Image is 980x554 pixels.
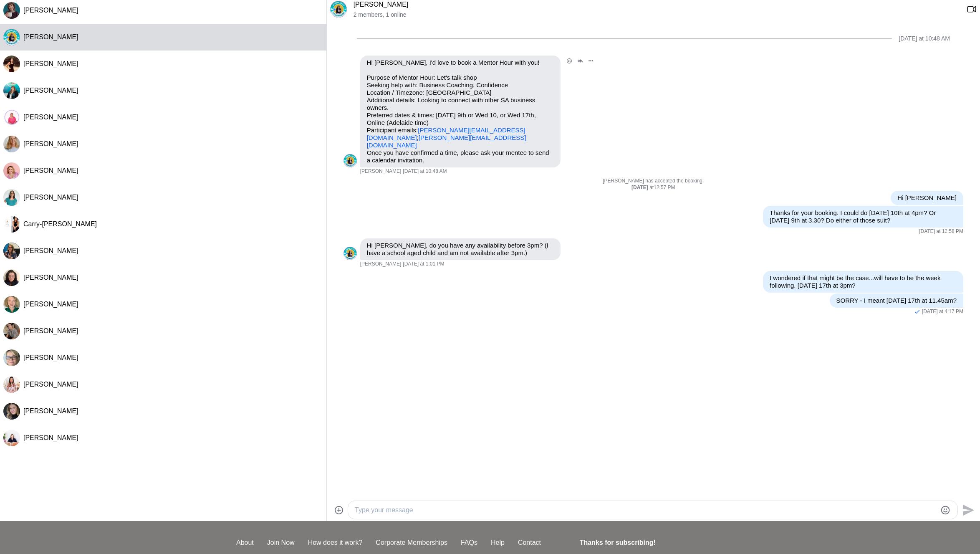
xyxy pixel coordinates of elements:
[3,162,20,179] img: V
[564,56,575,66] button: Open Reaction Selector
[23,60,78,67] span: [PERSON_NAME]
[3,376,20,393] img: E
[23,87,78,94] span: [PERSON_NAME]
[3,430,20,446] div: Leanne Tran
[344,247,357,260] div: Marie Fox
[3,109,20,126] div: Sandy Hanrahan
[3,269,20,286] div: Annette Rudd
[367,126,525,141] a: [PERSON_NAME][EMAIL_ADDRESS][DOMAIN_NAME]
[3,189,20,206] div: Michelle Hearne
[344,178,963,185] p: [PERSON_NAME] has accepted the booking.
[23,407,78,415] span: [PERSON_NAME]
[330,1,347,18] img: M
[575,56,586,66] button: Open Thread
[23,7,78,14] span: [PERSON_NAME]
[3,430,20,446] img: L
[23,247,78,254] span: [PERSON_NAME]
[3,323,20,339] img: J
[484,538,511,548] a: Help
[3,243,20,259] img: K
[631,185,649,190] strong: [DATE]
[344,247,357,260] img: M
[3,403,20,420] img: F
[344,154,357,167] img: M
[586,56,596,66] button: Open Message Actions Menu
[899,35,950,42] div: [DATE] at 10:48 AM
[3,29,20,46] img: M
[3,296,20,313] img: S
[3,376,20,393] div: Emily Wong
[3,56,20,72] img: K
[3,56,20,72] div: Kristy Eagleton
[23,327,78,334] span: [PERSON_NAME]
[367,149,554,164] p: Once you have confirmed a time, please ask your mentee to send a calendar invitation.
[23,220,97,228] span: Carry-[PERSON_NAME]
[360,168,402,175] span: [PERSON_NAME]
[958,501,977,519] button: Send
[23,114,78,121] span: [PERSON_NAME]
[3,296,20,313] div: Stephanie Sullivan
[344,185,963,191] div: at 12:57 PM
[3,216,20,233] img: C
[3,162,20,179] div: Vari McGaan
[23,167,78,174] span: [PERSON_NAME]
[3,189,20,206] img: M
[3,136,20,152] div: Meg Barlogio
[403,168,447,175] time: 2025-09-03T01:18:46.498Z
[919,228,963,235] time: 2025-09-03T03:28:35.594Z
[3,323,20,339] div: Jane Hacquoil
[330,1,347,18] div: Marie Fox
[260,538,301,548] a: Join Now
[23,140,78,147] span: [PERSON_NAME]
[940,505,950,515] button: Emoji picker
[23,301,78,308] span: [PERSON_NAME]
[3,82,20,99] img: E
[3,403,20,420] div: Fiona Wood
[23,33,78,40] span: [PERSON_NAME]
[3,349,20,366] img: C
[770,274,957,289] p: I wondered if that might be the case...will have to be the week following. [DATE] 17th at 3pm?
[360,261,402,268] span: [PERSON_NAME]
[3,349,20,366] div: Ceri McCutcheon
[367,242,554,257] p: Hi [PERSON_NAME], do you have any availability before 3pm? (I have a school aged child and am not...
[3,243,20,259] div: Kate Vertsonis
[3,2,20,19] img: C
[3,109,20,126] img: S
[354,1,409,8] a: [PERSON_NAME]
[3,269,20,286] img: A
[344,154,357,167] div: Marie Fox
[230,538,260,548] a: About
[3,82,20,99] div: Emily Fogg
[454,538,484,548] a: FAQs
[23,354,78,361] span: [PERSON_NAME]
[580,538,739,548] h4: Thanks for subscribing!
[3,29,20,46] div: Marie Fox
[23,381,78,388] span: [PERSON_NAME]
[403,261,444,268] time: 2025-09-03T03:31:19.695Z
[511,538,548,548] a: Contact
[367,74,554,149] p: Purpose of Mentor Hour: Let's talk shop Seeking help with: Business Coaching, Confidence Location...
[23,434,78,441] span: [PERSON_NAME]
[3,216,20,233] div: Carry-Louise Hansell
[301,538,369,548] a: How does it work?
[922,309,963,315] time: 2025-09-03T06:47:15.369Z
[367,59,554,66] p: Hi [PERSON_NAME], I'd love to book a Mentor Hour with you!
[369,538,454,548] a: Corporate Memberships
[3,136,20,152] img: M
[367,134,526,149] a: [PERSON_NAME][EMAIL_ADDRESS][DOMAIN_NAME]
[897,194,957,202] p: Hi [PERSON_NAME]
[23,274,78,281] span: [PERSON_NAME]
[770,209,957,224] p: Thanks for your booking. I could do [DATE] 10th at 4pm? Or [DATE] 9th at 3.30? Do either of those...
[3,2,20,19] div: Christie Flora
[355,505,937,515] textarea: Type your message
[836,297,957,304] p: SORRY - I meant [DATE] 17th at 11.45am?
[354,11,960,18] p: 2 members , 1 online
[23,194,78,201] span: [PERSON_NAME]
